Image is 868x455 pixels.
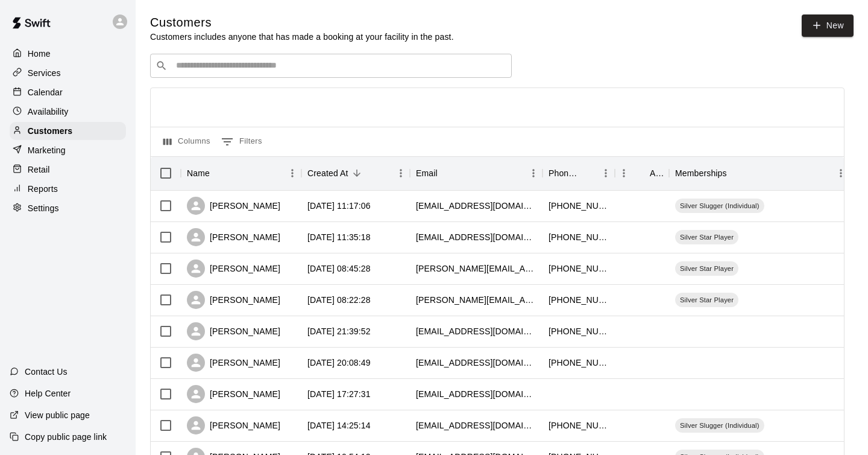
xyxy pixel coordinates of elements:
[307,262,371,275] div: 2025-08-12 08:45:28
[580,165,597,182] button: Sort
[28,86,63,98] p: Calendar
[416,325,536,337] div: spindelattorney@gmail.com
[416,156,438,190] div: Email
[150,31,454,43] p: Customers includes anyone that has made a booking at your facility in the past.
[187,197,280,215] div: [PERSON_NAME]
[675,264,738,273] span: Silver Star Player
[10,103,126,121] a: Availability
[597,164,615,182] button: Menu
[187,416,280,434] div: [PERSON_NAME]
[615,164,633,182] button: Menu
[675,201,764,211] span: Silver Slugger (Individual)
[187,156,210,190] div: Name
[650,156,663,190] div: Age
[416,231,536,243] div: kwjinks@gmail.com
[28,144,66,156] p: Marketing
[10,199,126,217] a: Settings
[210,165,227,182] button: Sort
[727,165,744,182] button: Sort
[187,354,280,372] div: [PERSON_NAME]
[416,294,536,306] div: natalie_helene@hotmail.com
[549,262,609,275] div: +18654068026
[28,202,59,214] p: Settings
[25,387,71,399] p: Help Center
[549,325,609,337] div: +18659515585
[187,291,280,309] div: [PERSON_NAME]
[549,156,580,190] div: Phone Number
[549,357,609,369] div: +18659640625
[187,259,280,278] div: [PERSON_NAME]
[10,64,126,82] a: Services
[416,388,536,400] div: brandonwhite10@gmail.com
[524,164,542,182] button: Menu
[160,132,213,151] button: Select columns
[307,388,371,400] div: 2025-08-05 17:27:31
[10,122,126,140] a: Customers
[301,156,410,190] div: Created At
[549,419,609,431] div: +18652165010
[307,156,348,190] div: Created At
[307,294,371,306] div: 2025-08-12 08:22:28
[802,14,854,37] a: New
[307,231,371,243] div: 2025-08-13 11:35:18
[438,165,454,182] button: Sort
[675,232,738,242] span: Silver Star Player
[832,164,850,182] button: Menu
[218,132,265,151] button: Show filters
[187,228,280,246] div: [PERSON_NAME]
[675,261,738,276] div: Silver Star Player
[669,156,850,190] div: Memberships
[675,418,764,433] div: Silver Slugger (Individual)
[10,141,126,159] a: Marketing
[28,48,51,60] p: Home
[307,419,371,431] div: 2025-08-05 14:25:14
[416,357,536,369] div: jgill86@hotmail.com
[28,67,61,79] p: Services
[675,156,727,190] div: Memberships
[181,156,301,190] div: Name
[549,200,609,212] div: +18652961138
[549,231,609,243] div: +18658067389
[10,45,126,63] a: Home
[675,293,738,307] div: Silver Star Player
[25,409,90,421] p: View public page
[307,325,371,337] div: 2025-08-11 21:39:52
[307,357,371,369] div: 2025-08-10 20:08:49
[307,200,371,212] div: 2025-08-15 11:17:06
[416,419,536,431] div: dhatcher85@gmail.com
[675,421,764,430] span: Silver Slugger (Individual)
[675,230,738,244] div: Silver Star Player
[675,199,764,213] div: Silver Slugger (Individual)
[25,431,107,443] p: Copy public page link
[25,366,68,378] p: Contact Us
[416,262,536,275] div: bridget.h116@gmail.com
[187,322,280,340] div: [PERSON_NAME]
[10,180,126,198] a: Reports
[28,183,58,195] p: Reports
[416,200,536,212] div: hfmills1414@gmail.com
[675,295,738,305] span: Silver Star Player
[633,165,650,182] button: Sort
[10,161,126,179] a: Retail
[187,385,280,403] div: [PERSON_NAME]
[348,165,365,182] button: Sort
[28,164,50,176] p: Retail
[392,164,410,182] button: Menu
[615,156,669,190] div: Age
[28,125,72,137] p: Customers
[10,83,126,101] a: Calendar
[28,106,69,118] p: Availability
[410,156,542,190] div: Email
[150,14,454,31] h5: Customers
[283,164,301,182] button: Menu
[549,294,609,306] div: +19372166654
